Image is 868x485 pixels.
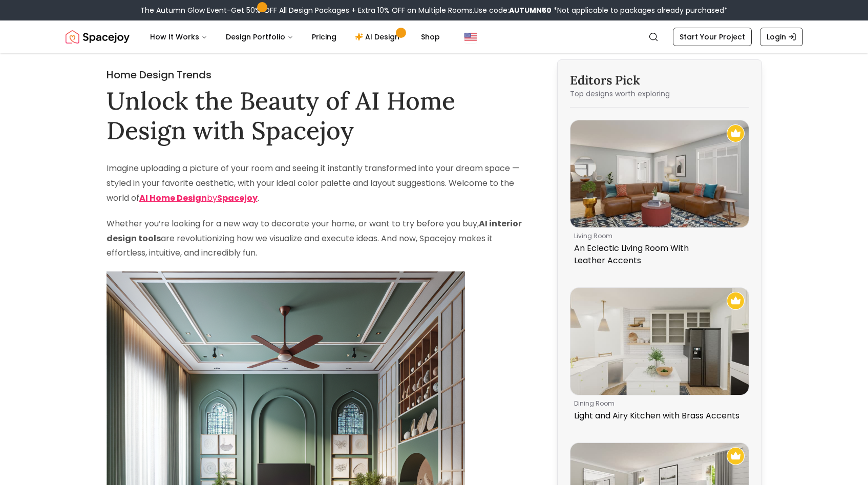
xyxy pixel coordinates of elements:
[413,27,448,47] a: Shop
[139,192,207,204] strong: AI Home Design
[727,292,745,310] img: Recommended Spacejoy Design - Light and Airy Kitchen with Brass Accents
[107,161,531,205] p: Imagine uploading a picture of your room and seeing it instantly transformed into your dream spac...
[474,5,552,15] span: Use code:
[107,217,531,261] p: Whether you’re looking for a new way to decorate your home, or want to try before you buy, are re...
[66,27,130,47] a: Spacejoy
[727,124,745,142] img: Recommended Spacejoy Design - An Eclectic Living Room With Leather Accents
[760,28,803,46] a: Login
[574,399,741,408] p: dining room
[673,28,752,46] a: Start Your Project
[570,72,749,89] h3: Editors Pick
[552,5,728,15] span: *Not applicable to packages already purchased*
[66,20,803,53] nav: Global
[347,27,411,47] a: AI Design
[570,89,749,99] p: Top designs worth exploring
[570,288,749,395] img: Light and Airy Kitchen with Brass Accents
[66,27,130,47] img: Spacejoy Logo
[107,218,522,244] strong: AI interior design tools
[140,5,728,15] div: The Autumn Glow Event-Get 50% OFF All Design Packages + Extra 10% OFF on Multiple Rooms.
[570,120,749,271] a: An Eclectic Living Room With Leather AccentsRecommended Spacejoy Design - An Eclectic Living Room...
[727,447,745,465] img: Recommended Spacejoy Design - A French Country Bedroom That Makes Dreams Come True
[574,242,741,267] p: An Eclectic Living Room With Leather Accents
[509,5,552,15] b: AUTUMN50
[570,120,749,227] img: An Eclectic Living Room With Leather Accents
[217,192,258,204] strong: Spacejoy
[574,410,741,422] p: Light and Airy Kitchen with Brass Accents
[142,27,216,47] button: How It Works
[464,31,477,43] img: United States
[574,232,741,240] p: living room
[304,27,345,47] a: Pricing
[218,27,302,47] button: Design Portfolio
[142,27,448,47] nav: Main
[107,86,531,145] h1: Unlock the Beauty of AI Home Design with Spacejoy
[107,68,531,82] h2: Home Design Trends
[139,192,258,204] a: AI Home DesignbySpacejoy
[570,287,749,426] a: Light and Airy Kitchen with Brass AccentsRecommended Spacejoy Design - Light and Airy Kitchen wit...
